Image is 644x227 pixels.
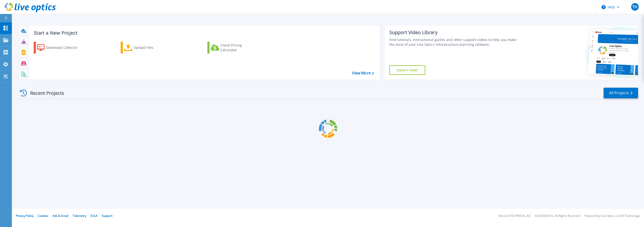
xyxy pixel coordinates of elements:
li: Version: [TECHNICAL_ID] [498,214,530,218]
div: Support Video Library [389,29,521,36]
a: Support [102,214,112,218]
div: Upload Files [134,43,172,52]
a: Cookies [38,214,48,218]
a: Explore Now! [389,65,425,75]
a: Telemetry [73,214,86,218]
span: TH [632,5,637,9]
div: Cloud Pricing Calculator [220,43,258,52]
a: Upload Files [121,42,174,54]
a: Download Collector [34,42,87,54]
a: EULA [91,214,98,218]
a: Cloud Pricing Calculator [207,42,260,54]
li: Powered by Live Optics, a Dell Technology [584,214,640,218]
li: © 2025 Dell Inc. All Rights Reserved [535,214,580,218]
a: All Projects [604,88,638,98]
a: Privacy Policy [16,214,33,218]
a: View More [352,71,374,75]
a: Ads & Email [52,214,68,218]
div: Download Collector [46,43,84,52]
div: Recent Projects [18,87,71,99]
h3: Start a New Project [34,30,374,36]
div: Find tutorials, instructional guides and other support videos to help you make the most of your L... [389,37,521,47]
